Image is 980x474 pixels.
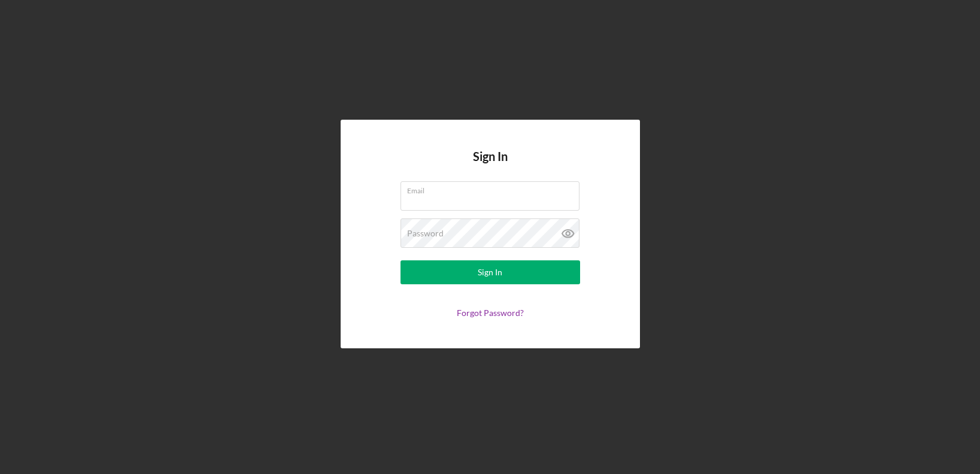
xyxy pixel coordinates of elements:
h4: Sign In [473,150,508,181]
button: Sign In [401,260,580,284]
label: Password [407,229,444,238]
a: Forgot Password? [457,308,524,318]
div: Sign In [478,260,502,284]
label: Email [407,182,579,195]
